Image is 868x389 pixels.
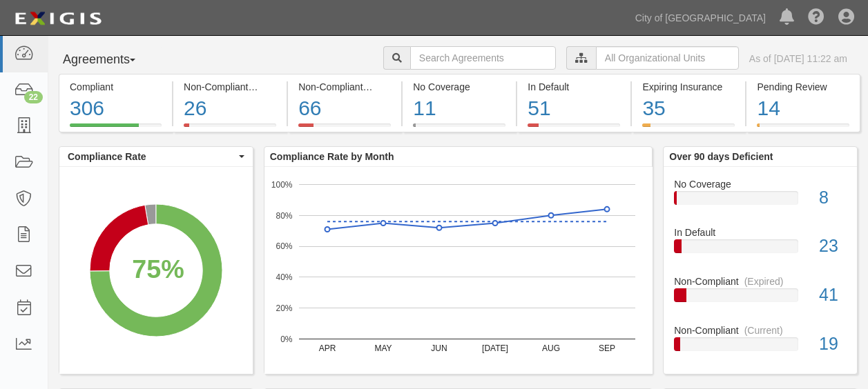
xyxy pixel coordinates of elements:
i: Help Center - Complianz [808,10,824,26]
div: Non-Compliant (Current) [184,80,276,94]
div: (Current) [253,80,292,94]
text: [DATE] [482,343,508,353]
div: Pending Review [757,80,849,94]
text: 20% [276,303,292,313]
div: 75% [132,251,184,288]
div: Non-Compliant [664,323,857,337]
div: In Default [528,80,620,94]
div: (Current) [744,323,783,337]
div: 26 [184,94,276,123]
a: In Default51 [517,123,630,134]
a: Non-Compliant(Current)26 [173,123,287,134]
div: 41 [809,283,857,308]
img: logo-5460c22ac91f19d4615b14bd174203de0afe785f0fc80cf4dbbc73dc1793850b.png [10,6,106,31]
div: 8 [809,186,857,210]
text: 100% [271,179,293,189]
a: No Coverage11 [403,123,516,134]
div: Non-Compliant [664,275,857,288]
text: 60% [276,241,292,251]
span: Compliance Rate [68,150,235,163]
div: 11 [413,94,505,123]
div: Compliant [70,80,162,94]
div: Non-Compliant (Expired) [298,80,391,94]
div: (Expired) [744,275,784,288]
text: AUG [542,343,560,353]
div: Expiring Insurance [642,80,735,94]
b: Compliance Rate by Month [270,151,394,162]
div: 306 [70,94,162,123]
a: City of [GEOGRAPHIC_DATA] [628,4,773,32]
button: Compliance Rate [59,147,253,166]
a: Expiring Insurance35 [632,123,745,134]
a: Non-Compliant(Expired)41 [674,275,847,323]
a: Pending Review14 [746,123,860,134]
div: 14 [757,94,849,123]
text: JUN [431,343,447,353]
div: 51 [528,94,620,123]
svg: A chart. [264,167,653,374]
a: No Coverage8 [674,177,847,226]
div: No Coverage [413,80,505,94]
text: 0% [280,334,293,343]
div: 22 [24,91,43,103]
svg: A chart. [59,167,253,374]
text: SEP [599,343,615,353]
text: 80% [276,210,292,220]
text: MAY [374,343,392,353]
a: Non-Compliant(Expired)66 [288,123,401,134]
div: 19 [809,332,857,357]
div: No Coverage [664,177,857,191]
div: In Default [664,226,857,239]
b: Over 90 days Deficient [669,151,773,162]
input: Search Agreements [410,46,556,70]
a: Non-Compliant(Current)19 [674,323,847,362]
text: APR [318,343,336,353]
a: Compliant306 [59,123,172,134]
div: 35 [642,94,735,123]
button: Agreements [59,46,162,74]
div: (Expired) [369,80,408,94]
div: 23 [809,234,857,259]
input: All Organizational Units [596,46,739,70]
div: 66 [298,94,391,123]
a: In Default23 [674,226,847,275]
div: As of [DATE] 11:22 am [749,52,847,66]
text: 40% [276,272,292,282]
